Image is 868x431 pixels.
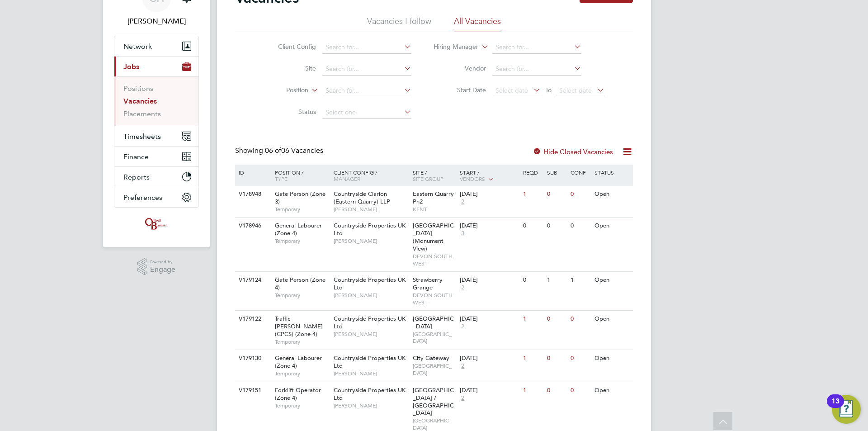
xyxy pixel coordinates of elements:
span: 2 [460,323,466,331]
span: 3 [460,230,466,237]
span: 2 [460,284,466,292]
span: Reports [123,173,150,181]
span: KENT [413,206,456,213]
div: 1 [568,272,592,289]
div: [DATE] [460,222,519,230]
div: 0 [521,272,544,289]
span: Countryside Properties UK Ltd [334,354,406,369]
div: ID [236,165,268,180]
div: Open [592,350,632,367]
span: DEVON SOUTH-WEST [413,253,456,267]
input: Search for... [322,63,411,76]
label: Position [256,86,308,95]
span: Preferences [123,193,162,202]
li: Vacancies I follow [367,16,431,32]
span: [PERSON_NAME] [334,237,408,245]
input: Search for... [322,85,411,97]
span: [PERSON_NAME] [334,402,408,409]
a: Positions [123,84,153,93]
div: 0 [545,382,568,399]
label: Start Date [434,86,486,94]
img: oneillandbrennan-logo-retina.png [143,217,170,231]
button: Open Resource Center, 13 new notifications [832,395,861,424]
div: V179122 [236,311,268,327]
div: Start / [458,165,521,187]
div: Position / [268,165,331,186]
div: 0 [545,311,568,327]
button: Timesheets [114,126,198,146]
div: 1 [521,382,544,399]
span: [GEOGRAPHIC_DATA] [413,417,456,431]
div: 1 [521,350,544,367]
div: Reqd [521,165,544,180]
span: [PERSON_NAME] [334,331,408,338]
span: [PERSON_NAME] [334,292,408,299]
input: Search for... [492,41,581,54]
span: General Labourer (Zone 4) [275,354,322,369]
div: Status [592,165,632,180]
div: 0 [568,382,592,399]
span: 2 [460,362,466,370]
span: Forklift Operator (Zone 4) [275,386,321,402]
div: 1 [521,311,544,327]
div: Sub [545,165,568,180]
span: 06 of [265,146,281,155]
span: Countryside Properties UK Ltd [334,315,406,330]
div: Open [592,272,632,289]
div: 0 [521,218,544,234]
a: Vacancies [123,97,157,105]
div: [DATE] [460,355,519,362]
span: To [542,84,554,96]
span: Select date [495,86,528,95]
div: Open [592,382,632,399]
span: 2 [460,394,466,402]
div: [DATE] [460,190,519,198]
span: Temporary [275,237,329,245]
span: Temporary [275,370,329,377]
span: 06 Vacancies [265,146,323,155]
span: Vendors [460,175,485,182]
span: General Labourer (Zone 4) [275,222,322,237]
span: [GEOGRAPHIC_DATA] [413,362,456,376]
div: Site / [410,165,458,186]
label: Site [264,64,316,72]
span: Temporary [275,292,329,299]
span: [GEOGRAPHIC_DATA] (Monument View) [413,222,454,252]
span: Ciaran Hoey [114,16,199,27]
label: Client Config [264,43,316,51]
span: Countryside Properties UK Ltd [334,386,406,402]
div: Showing [235,146,325,156]
span: Powered by [150,258,175,266]
span: [GEOGRAPHIC_DATA] [413,315,454,330]
span: Jobs [123,62,139,71]
span: Eastern Quarry Ph2 [413,190,454,205]
li: All Vacancies [454,16,501,32]
label: Vendor [434,64,486,72]
span: [GEOGRAPHIC_DATA] [413,331,456,345]
span: 2 [460,198,466,206]
div: V179124 [236,272,268,289]
button: Jobs [114,57,198,76]
div: 0 [545,186,568,203]
div: 0 [545,350,568,367]
span: Temporary [275,206,329,213]
a: Go to home page [114,217,199,231]
span: Network [123,42,152,51]
div: 1 [521,186,544,203]
span: Countryside Properties UK Ltd [334,276,406,291]
span: Traffic [PERSON_NAME] (CPCS) (Zone 4) [275,315,323,338]
button: Finance [114,147,198,166]
div: 0 [568,186,592,203]
span: Gate Person (Zone 3) [275,190,325,205]
a: Placements [123,109,161,118]
div: 0 [568,350,592,367]
span: Strawberry Grange [413,276,443,291]
label: Hiring Manager [426,43,478,52]
div: 0 [568,218,592,234]
button: Network [114,36,198,56]
div: V178946 [236,218,268,234]
div: Open [592,186,632,203]
button: Preferences [114,187,198,207]
div: 13 [831,401,840,413]
span: Finance [123,152,149,161]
